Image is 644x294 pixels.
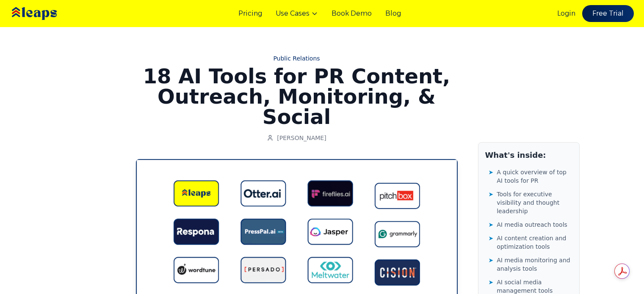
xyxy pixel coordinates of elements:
span: AI media monitoring and analysis tools [497,256,572,273]
span: ➤ [489,278,494,286]
span: ➤ [489,190,494,198]
a: ➤Tools for executive visibility and thought leadership [489,188,572,217]
span: AI media outreach tools [497,220,567,229]
h2: What's inside: [485,149,572,161]
a: ➤AI media outreach tools [489,219,572,231]
span: Tools for executive visibility and thought leadership [497,190,572,215]
span: ➤ [489,234,494,242]
a: ➤A quick overview of top AI tools for PR [489,166,572,187]
span: ➤ [489,220,494,229]
a: [PERSON_NAME] [267,134,326,142]
h1: 18 AI Tools for PR Content, Outreach, Monitoring, & Social [136,66,458,127]
span: [PERSON_NAME] [277,134,326,142]
a: ➤AI content creation and optimization tools [489,232,572,253]
a: ➤AI media monitoring and analysis tools [489,254,572,275]
a: Blog [385,8,401,19]
span: A quick overview of top AI tools for PR [497,168,572,185]
a: Pricing [238,8,262,19]
span: ➤ [489,168,494,176]
button: Use Cases [276,8,318,19]
span: ➤ [489,256,494,264]
a: Free Trial [582,5,634,22]
a: Public Relations [136,54,458,63]
span: AI content creation and optimization tools [497,234,572,251]
a: Book Demo [332,8,372,19]
img: Leaps Logo [10,1,82,26]
a: Login [557,8,575,19]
